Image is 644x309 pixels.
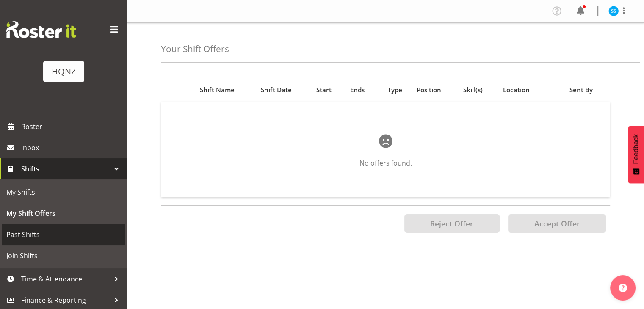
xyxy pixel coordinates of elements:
[200,85,235,95] span: Shift Name
[508,214,606,233] button: Accept Offer
[2,182,125,203] a: My Shifts
[416,85,441,95] span: Position
[52,65,76,78] div: HQNZ
[188,158,583,168] p: No offers found.
[534,218,580,229] span: Accept Offer
[21,273,110,285] span: Time & Attendance
[608,6,619,16] img: sandra-sabrina-yazmin10066.jpg
[21,120,123,133] span: Roster
[6,21,76,38] img: Rosterit website logo
[6,186,121,199] span: My Shifts
[430,218,473,229] span: Reject Offer
[632,134,640,164] span: Feedback
[569,85,593,95] span: Sent By
[2,245,125,266] a: Join Shifts
[350,85,365,95] span: Ends
[316,85,332,95] span: Start
[161,44,229,54] h4: Your Shift Offers
[2,203,125,224] a: My Shift Offers
[463,85,483,95] span: Skill(s)
[21,163,110,175] span: Shifts
[503,85,530,95] span: Location
[628,126,644,183] button: Feedback - Show survey
[21,294,110,306] span: Finance & Reporting
[404,214,500,233] button: Reject Offer
[6,249,121,262] span: Join Shifts
[6,228,121,241] span: Past Shifts
[2,224,125,245] a: Past Shifts
[6,207,121,220] span: My Shift Offers
[261,85,292,95] span: Shift Date
[21,141,123,154] span: Inbox
[387,85,402,95] span: Type
[619,284,627,292] img: help-xxl-2.png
